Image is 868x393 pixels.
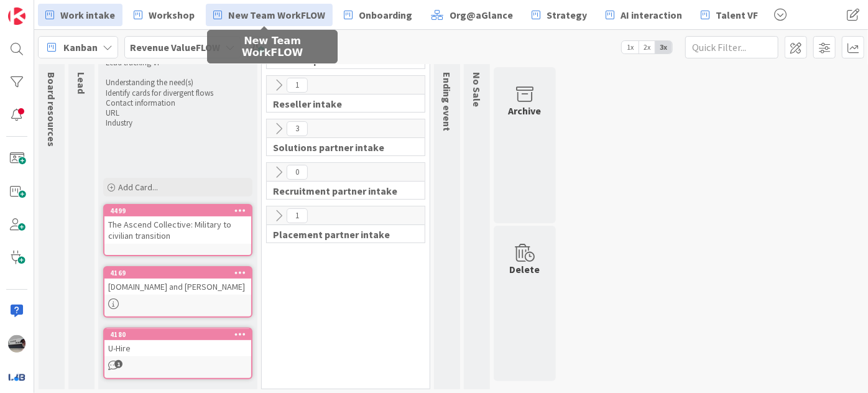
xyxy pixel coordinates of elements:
div: 4169 [104,267,251,279]
img: Visit kanbanzone.com [8,7,25,25]
span: Work intake [60,7,115,22]
span: Add Card... [118,182,158,193]
span: Reseller intake [273,98,409,110]
span: 1 [287,208,308,223]
a: Talent VF [693,4,765,26]
b: Revenue ValueFLOW [130,41,220,53]
div: The Ascend Collective: Military to civilian transition [104,216,251,244]
span: Placement partner intake [273,228,409,241]
a: Work intake [38,4,122,26]
span: Strategy [547,7,587,22]
span: 1 [114,360,122,368]
span: Board resources [45,72,58,147]
a: AI interaction [598,4,690,26]
div: 4169[DOMAIN_NAME] and [PERSON_NAME] [104,267,251,295]
span: Recruitment partner intake [273,185,409,197]
div: 4180 [110,330,251,339]
div: 4499The Ascend Collective: Military to civilian transition [104,205,251,244]
span: Ending event [441,72,453,131]
div: 4499 [104,205,251,216]
div: [DOMAIN_NAME] and [PERSON_NAME] [104,279,251,295]
span: AI interaction [621,7,682,22]
a: 4169[DOMAIN_NAME] and [PERSON_NAME] [103,266,252,318]
div: U-Hire [104,340,251,356]
span: Workshop [149,7,195,22]
span: 1x [622,41,639,53]
a: Strategy [524,4,594,26]
span: 0 [287,165,308,180]
div: 4499 [110,206,251,215]
span: Onboarding [359,7,412,22]
a: 4499The Ascend Collective: Military to civilian transition [103,204,252,256]
div: 4169 [110,269,251,277]
a: 4180U-Hire [103,328,252,379]
p: Understanding the need(s) [106,78,250,88]
img: jB [8,335,25,353]
p: Identify cards for divergent flows [106,88,250,98]
a: Workshop [126,4,202,26]
span: 3 [287,121,308,136]
p: URL [106,108,250,118]
img: avatar [8,368,25,386]
span: Solutions partner intake [273,141,409,154]
span: 1 [287,78,308,93]
input: Quick Filter... [685,36,778,58]
div: Archive [509,103,542,118]
span: New Team WorkFLOW [228,7,325,22]
p: Contact information [106,98,250,108]
span: 3x [655,41,672,53]
h5: New Team WorkFLOW [212,35,333,58]
div: 4180U-Hire [104,329,251,356]
span: Org@aGlance [450,7,513,22]
a: Onboarding [336,4,420,26]
span: 2x [639,41,655,53]
p: Industry [106,118,250,128]
div: 4180 [104,329,251,340]
span: Kanban [63,40,98,55]
span: No Sale [471,72,483,107]
a: New Team WorkFLOW [206,4,333,26]
div: Delete [510,262,540,277]
span: Lead [75,72,88,94]
span: Talent VF [716,7,758,22]
a: Org@aGlance [423,4,520,26]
